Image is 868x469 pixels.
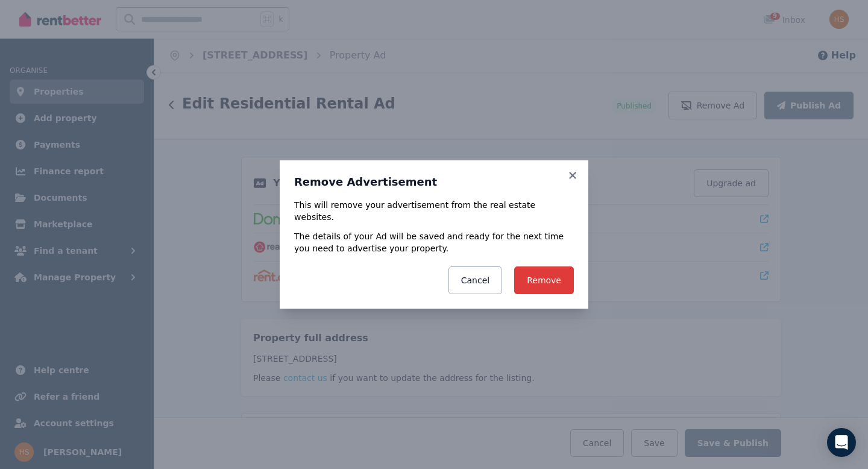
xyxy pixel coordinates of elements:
[294,230,574,254] p: The details of your Ad will be saved and ready for the next time you need to advertise your prope...
[827,428,856,457] div: Open Intercom Messenger
[514,266,574,294] button: Remove
[294,175,574,189] h3: Remove Advertisement
[448,266,502,294] button: Cancel
[294,199,574,223] p: This will remove your advertisement from the real estate websites.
